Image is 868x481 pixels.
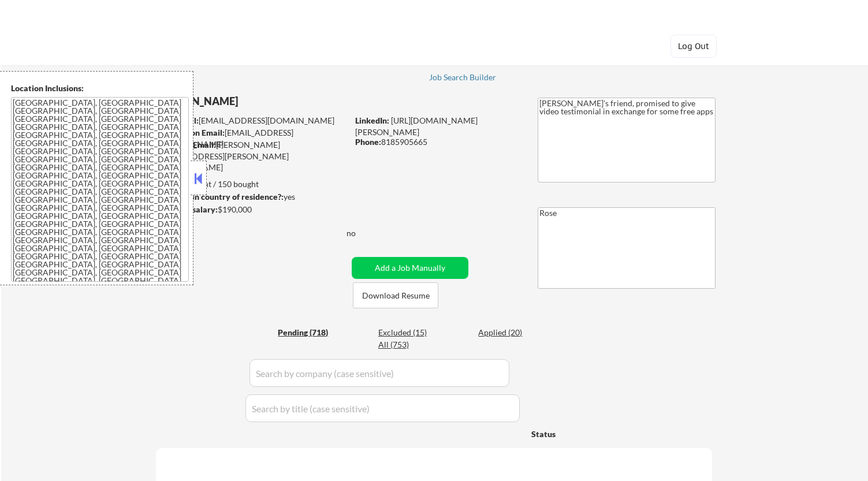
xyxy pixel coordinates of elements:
[355,115,478,137] a: [URL][DOMAIN_NAME][PERSON_NAME]
[155,192,284,202] strong: Can work in country of residence?:
[249,359,509,387] input: Search by company (case sensitive)
[429,73,497,81] div: Job Search Builder
[355,137,381,147] strong: Phone:
[378,327,436,338] div: Excluded (15)
[670,35,717,58] button: Log Out
[429,73,497,84] a: Job Search Builder
[155,204,348,215] div: $190,000
[278,327,336,338] div: Pending (718)
[156,139,348,173] div: [PERSON_NAME][EMAIL_ADDRESS][PERSON_NAME][DOMAIN_NAME]
[355,115,389,125] strong: LinkedIn:
[156,94,393,109] div: [PERSON_NAME]
[157,115,348,126] div: [EMAIL_ADDRESS][DOMAIN_NAME]
[155,178,348,190] div: 20 sent / 150 bought
[245,394,520,422] input: Search by title (case sensitive)
[157,127,348,150] div: [EMAIL_ADDRESS][DOMAIN_NAME]
[531,423,631,444] div: Status
[347,228,379,239] div: no
[355,136,519,148] div: 8185905665
[353,282,438,308] button: Download Resume
[11,83,189,94] div: Location Inclusions:
[155,191,344,203] div: yes
[378,339,436,351] div: All (753)
[478,327,536,338] div: Applied (20)
[352,257,468,279] button: Add a Job Manually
